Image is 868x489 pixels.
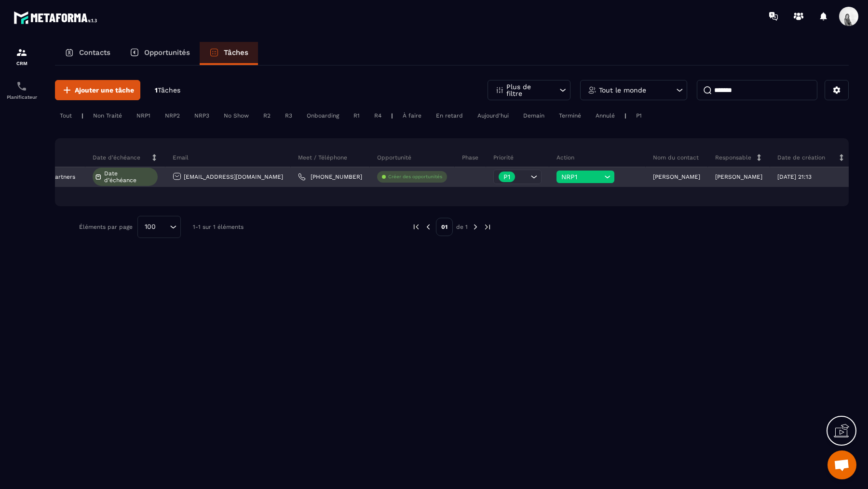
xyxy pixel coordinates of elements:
p: | [624,112,626,119]
div: P1 [631,110,647,121]
p: Meet / Téléphone [298,154,347,161]
div: À faire [398,110,426,121]
span: Tâches [158,86,180,94]
div: Onboarding [302,110,344,121]
p: 1-1 sur 1 éléments [193,224,244,230]
p: Opportunité [377,154,411,161]
p: Plus de filtre [506,83,549,97]
p: Email [173,154,189,161]
span: Ajouter une tâche [75,85,134,95]
div: No Show [219,110,254,121]
p: CRM [2,61,41,66]
a: Opportunités [120,42,200,65]
p: Responsable [715,154,751,161]
div: NRP1 [132,110,155,121]
img: prev [412,223,420,231]
span: Date d’échéance [104,170,155,184]
p: Éléments par page [79,224,133,230]
p: 1 [155,86,180,95]
p: [PERSON_NAME] [653,173,700,180]
div: Ouvrir le chat [827,450,856,479]
div: Terminé [554,110,586,121]
p: Date de création [777,154,825,161]
p: Contacts [79,48,110,57]
img: formation [16,47,27,58]
p: | [81,112,83,119]
img: prev [424,223,433,231]
span: 100 [141,222,159,232]
a: schedulerschedulerPlanificateur [2,73,41,107]
p: 01 [436,218,453,236]
div: Non Traité [88,110,127,121]
div: R3 [280,110,297,121]
div: Annulé [591,110,620,121]
div: Demain [518,110,549,121]
p: P1 [503,173,510,180]
img: next [483,223,492,231]
p: Tout le monde [599,87,646,93]
span: NRP1 [561,173,602,181]
button: Ajouter une tâche [55,80,140,100]
p: de 1 [456,223,468,231]
div: R2 [258,110,275,121]
a: [PHONE_NUMBER] [298,173,362,181]
div: R4 [369,110,386,121]
input: Search for option [159,222,167,232]
div: Search for option [137,216,181,238]
p: Action [556,154,574,161]
div: En retard [431,110,468,121]
div: NRP2 [160,110,185,121]
p: Nom du contact [653,154,699,161]
a: formationformationCRM [2,40,41,73]
img: logo [14,9,100,26]
p: [DATE] 21:13 [777,173,812,180]
a: Tâches [200,42,258,65]
div: Aujourd'hui [473,110,514,121]
p: Opportunités [144,48,190,57]
p: Créer des opportunités [388,173,442,180]
p: Tâches [224,48,248,57]
div: Tout [55,110,77,121]
p: Date d’échéance [93,154,140,161]
p: [PERSON_NAME] [715,173,762,180]
p: Priorité [493,154,514,161]
p: Planificateur [2,94,41,100]
div: R1 [349,110,365,121]
img: scheduler [16,80,27,92]
img: next [471,223,480,231]
a: Contacts [55,42,120,65]
p: Phase [462,154,478,161]
div: NRP3 [190,110,214,121]
p: | [391,112,393,119]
